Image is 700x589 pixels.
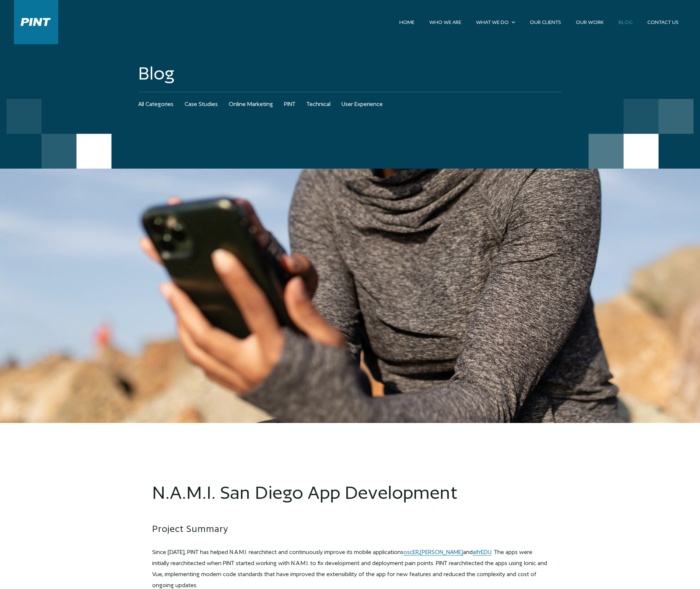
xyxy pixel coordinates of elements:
a: All Categories [138,92,174,116]
a: Our Clients [522,16,568,28]
a: User Experience [342,92,383,116]
a: What We Do [469,16,522,28]
a: [PERSON_NAME] [420,549,463,556]
a: Contact Us [640,16,686,28]
a: Home [392,16,422,28]
a: Who We Are [422,16,469,28]
a: Our Work [568,16,611,28]
a: PINT [284,92,295,116]
nav: Blog Tag Navigation [138,92,562,116]
a: Online Marketing [229,92,273,116]
nav: Site Navigation [392,16,686,28]
a: alfrEDU [473,549,491,556]
a: Technical [307,92,330,116]
h3: Project Summary [152,523,548,535]
a: Blog [138,63,562,84]
a: Blog [611,16,640,28]
a: Case Studies [185,92,218,116]
a: oscER [403,549,419,556]
h1: N.A.M.I. San Diego App Development [152,482,548,504]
